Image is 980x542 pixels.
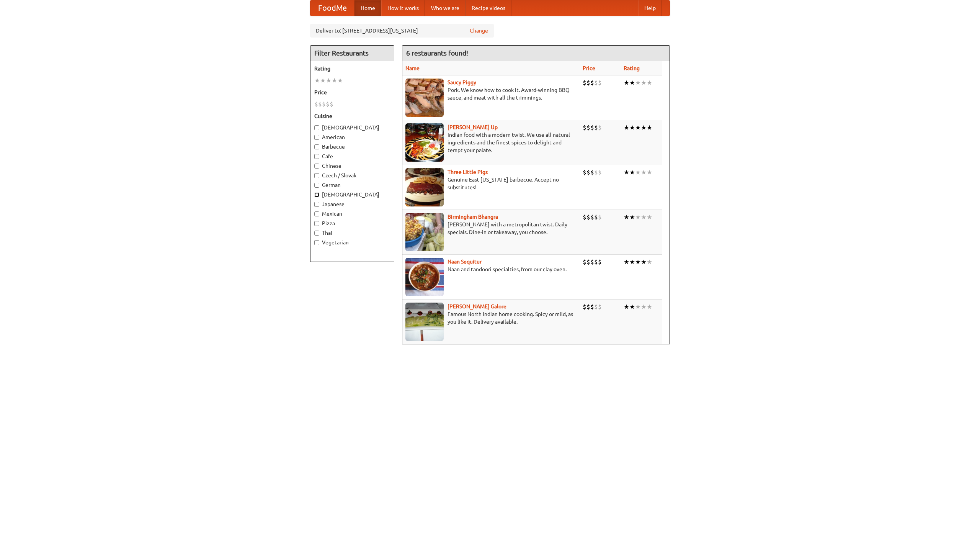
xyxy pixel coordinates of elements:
[314,181,390,189] label: German
[624,79,629,87] li: ★
[583,123,586,132] li: $
[405,123,444,162] img: curryup.jpg
[598,123,602,132] li: $
[405,213,444,251] img: bhangra.jpg
[629,79,635,87] li: ★
[405,168,444,206] img: littlepigs.jpg
[647,79,652,87] li: ★
[629,213,635,221] li: ★
[635,303,641,311] li: ★
[590,303,594,311] li: $
[635,123,641,132] li: ★
[624,168,629,177] li: ★
[314,164,319,169] input: Chinese
[583,65,595,71] a: Price
[641,123,647,132] li: ★
[405,303,444,341] img: currygalore.jpg
[470,27,488,34] a: Change
[624,303,629,311] li: ★
[448,214,498,220] a: Birmingham Bhangra
[647,213,652,221] li: ★
[314,65,390,72] h5: Rating
[624,65,640,71] a: Rating
[594,79,598,87] li: $
[326,100,330,108] li: $
[641,79,647,87] li: ★
[586,258,590,266] li: $
[314,221,319,226] input: Pizza
[322,100,326,108] li: $
[586,213,590,221] li: $
[314,88,390,96] h5: Price
[598,213,602,221] li: $
[647,258,652,266] li: ★
[583,303,586,311] li: $
[354,0,381,16] a: Home
[624,213,629,221] li: ★
[314,231,319,236] input: Thai
[314,219,390,227] label: Pizza
[448,303,506,309] a: [PERSON_NAME] Galore
[332,76,337,85] li: ★
[310,24,494,38] div: Deliver to: [STREET_ADDRESS][US_STATE]
[583,213,586,221] li: $
[314,76,320,85] li: ★
[641,168,647,177] li: ★
[314,211,319,216] input: Mexican
[314,162,390,170] label: Chinese
[594,123,598,132] li: $
[310,0,354,16] a: FoodMe
[405,258,444,296] img: naansequitur.jpg
[465,0,511,16] a: Recipe videos
[405,265,577,273] p: Naan and tandoori specialties, from our clay oven.
[583,258,586,266] li: $
[405,310,577,326] p: Famous North Indian home cooking. Spicy or mild, as you like it. Delivery available.
[586,168,590,177] li: $
[586,79,590,87] li: $
[381,0,425,16] a: How it works
[314,202,319,207] input: Japanese
[594,303,598,311] li: $
[635,79,641,87] li: ★
[598,258,602,266] li: $
[326,76,332,85] li: ★
[314,239,390,246] label: Vegetarian
[590,168,594,177] li: $
[641,258,647,266] li: ★
[314,210,390,218] label: Mexican
[405,131,577,154] p: Indian food with a modern twist. We use all-natural ingredients and the finest spices to delight ...
[314,133,390,141] label: American
[598,79,602,87] li: $
[318,100,322,108] li: $
[314,125,319,130] input: [DEMOGRAPHIC_DATA]
[405,221,577,236] p: [PERSON_NAME] with a metropolitan twist. Daily specials. Dine-in or takeaway, you choose.
[594,168,598,177] li: $
[314,143,390,151] label: Barbecue
[598,168,602,177] li: $
[590,123,594,132] li: $
[629,168,635,177] li: ★
[583,79,586,87] li: $
[594,213,598,221] li: $
[448,124,498,130] b: [PERSON_NAME] Up
[330,100,333,108] li: $
[448,169,488,175] a: Three Little Pigs
[594,258,598,266] li: $
[448,79,476,85] a: Saucy Piggy
[635,213,641,221] li: ★
[647,303,652,311] li: ★
[624,123,629,132] li: ★
[590,213,594,221] li: $
[647,123,652,132] li: ★
[583,168,586,177] li: $
[314,100,318,108] li: $
[314,152,390,160] label: Cafe
[314,144,319,149] input: Barbecue
[641,303,647,311] li: ★
[314,172,390,179] label: Czech / Slovak
[590,258,594,266] li: $
[405,65,420,71] a: Name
